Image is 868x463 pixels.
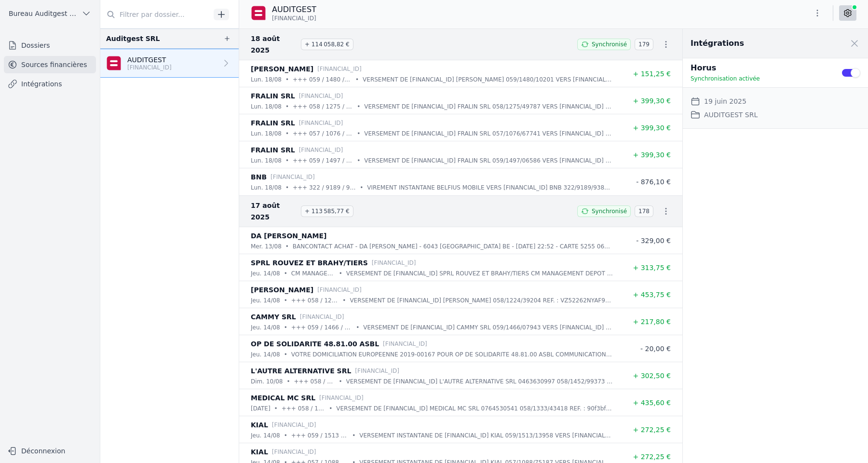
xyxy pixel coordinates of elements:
[363,323,613,332] p: VERSEMENT DE [FINANCIAL_ID] CAMMY SRL 059/1466/07943 VERS [FINANCIAL_ID] AUDITGEST REF. : 5948241...
[342,296,346,305] div: •
[251,75,282,84] p: lun. 18/08
[293,183,356,192] p: +++ 322 / 9189 / 93889 +++
[106,33,160,44] div: Auditgest SRL
[127,64,172,71] p: [FINANCIAL_ID]
[251,117,295,129] p: FRALIN SRL
[251,296,280,305] p: jeu. 14/08
[284,269,287,278] div: •
[291,323,352,332] p: +++ 059 / 1466 / 07943 +++
[364,102,613,111] p: VERSEMENT DE [FINANCIAL_ID] FRALIN SRL 058/1275/49787 VERS [FINANCIAL_ID] Auditgest srl REF. : 59...
[285,242,289,251] div: •
[346,377,613,386] p: VERSEMENT DE [FINANCIAL_ID] L'AUTRE ALTERNATIVE SRL 0463630997 058/1452/99373 REF. : d20d1a597f46...
[4,443,96,459] button: Déconnexion
[251,377,283,386] p: dim. 10/08
[251,5,266,21] img: belfius.png
[284,323,287,332] div: •
[251,311,296,323] p: CAMMY SRL
[284,296,287,305] div: •
[285,156,289,165] div: •
[251,129,282,138] p: lun. 18/08
[251,404,271,413] p: [DATE]
[291,431,348,440] p: +++ 059 / 1513 / 13958 +++
[274,404,278,413] div: •
[251,183,282,192] p: lun. 18/08
[633,426,671,434] span: + 272,25 €
[251,200,297,223] span: 17 août 2025
[636,178,671,186] span: - 876,10 €
[352,431,355,440] div: •
[301,205,353,217] span: + 113 585,77 €
[633,372,671,380] span: + 302,50 €
[251,156,282,165] p: lun. 18/08
[251,242,282,251] p: mer. 13/08
[704,95,746,107] dd: 19 juin 2025
[4,56,96,73] a: Sources financières
[383,339,427,349] p: [FINANCIAL_ID]
[291,350,613,359] p: VOTRE DOMICILIATION EUROPEENNE 2019-00167 POUR OP DE SOLIDARITE 48.81.00 ASBL COMMUNICATION : REF...
[339,377,342,386] div: •
[293,75,352,84] p: +++ 059 / 1480 / 10201 +++
[4,37,96,54] a: Dossiers
[251,144,295,156] p: FRALIN SRL
[635,205,653,217] span: 178
[363,75,613,84] p: VERSEMENT DE [FINANCIAL_ID] [PERSON_NAME] 059/1480/10201 VERS [FINANCIAL_ID] AUDITGEST REF. : 597...
[284,431,287,440] div: •
[300,312,344,322] p: [FINANCIAL_ID]
[317,285,362,295] p: [FINANCIAL_ID]
[357,129,360,138] div: •
[301,39,353,50] span: + 114 058,82 €
[592,41,627,48] span: Synchronisé
[299,91,343,101] p: [FINANCIAL_ID]
[251,431,280,440] p: jeu. 14/08
[360,183,363,192] div: •
[357,156,360,165] div: •
[592,207,627,215] span: Synchronisé
[633,124,671,132] span: + 399,30 €
[356,323,359,332] div: •
[272,4,316,15] p: AUDITGEST
[251,446,268,458] p: KIAL
[355,75,359,84] div: •
[291,269,335,278] p: CM MANAGEMENT DEPOT BNB
[251,230,326,242] p: DA [PERSON_NAME]
[346,269,613,278] p: VERSEMENT DE [FINANCIAL_ID] SPRL ROUVEZ ET BRAHY/TIERS CM MANAGEMENT DEPOT BNB REF. : 149832--501...
[367,183,613,192] p: VIREMENT INSTANTANE BELFIUS MOBILE VERS [FINANCIAL_ID] BNB 322/9189/93889 REF. : 090541858J538 VA...
[372,258,416,268] p: [FINANCIAL_ID]
[364,156,613,165] p: VERSEMENT DE [FINANCIAL_ID] FRALIN SRL 059/1497/06586 VERS [FINANCIAL_ID] Auditgest srl REF. : 59...
[357,102,360,111] div: •
[271,172,315,182] p: [FINANCIAL_ID]
[251,90,295,102] p: FRALIN SRL
[100,6,210,23] input: Filtrer par dossier...
[299,118,343,128] p: [FINANCIAL_ID]
[272,447,316,457] p: [FINANCIAL_ID]
[691,62,829,74] p: Horus
[4,75,96,93] a: Intégrations
[633,399,671,407] span: + 435,60 €
[293,242,613,251] p: BANCONTACT ACHAT - DA [PERSON_NAME] - 6043 [GEOGRAPHIC_DATA] BE - [DATE] 22:52 - CARTE 5255 06XX ...
[635,39,653,50] span: 179
[633,151,671,159] span: + 399,30 €
[359,431,613,440] p: VERSEMENT INSTANTANE DE [FINANCIAL_ID] KIAL 059/1513/13958 VERS [FINANCIAL_ID] AUDITGEST REF. : 0...
[251,171,267,183] p: BNB
[636,237,671,245] span: - 329,00 €
[293,102,353,111] p: +++ 058 / 1275 / 49787 +++
[285,129,289,138] div: •
[633,291,671,299] span: + 453,75 €
[294,377,335,386] p: +++ 058 / 1452 / 99373 +++
[251,350,280,359] p: jeu. 14/08
[293,156,353,165] p: +++ 059 / 1497 / 06586 +++
[633,97,671,105] span: + 399,30 €
[251,269,280,278] p: jeu. 14/08
[299,145,343,155] p: [FINANCIAL_ID]
[317,64,362,74] p: [FINANCIAL_ID]
[251,63,313,75] p: [PERSON_NAME]
[272,14,316,22] span: [FINANCIAL_ID]
[364,129,613,138] p: VERSEMENT DE [FINANCIAL_ID] FRALIN SRL 057/1076/67741 VERS [FINANCIAL_ID] Auditgest srl REF. : 59...
[127,55,172,65] p: AUDITGEST
[251,33,297,56] span: 18 août 2025
[4,6,96,21] button: Bureau Auditgest - [PERSON_NAME]
[640,345,671,353] span: - 20,00 €
[336,404,613,413] p: VERSEMENT DE [FINANCIAL_ID] MEDICAL MC SRL 0764530541 058/1333/43418 REF. : 90f3bf4d33ed405889eca...
[282,404,325,413] p: +++ 058 / 1333 / 43418 +++
[251,392,315,404] p: MEDICAL MC SRL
